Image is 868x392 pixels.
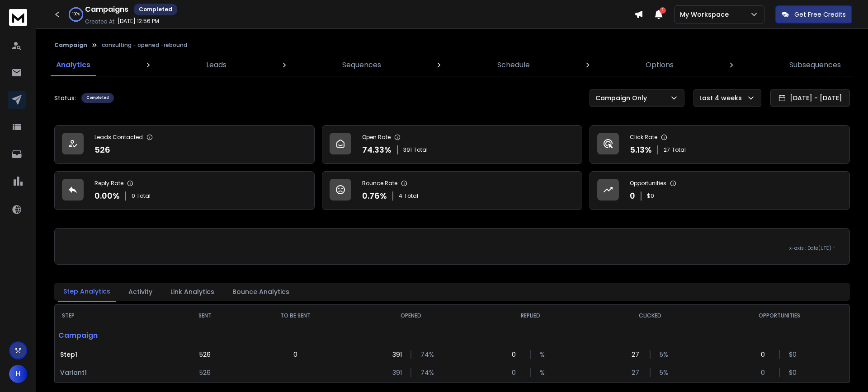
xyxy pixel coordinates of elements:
[699,93,745,103] p: Last 4 weeks
[60,350,165,359] p: Step 1
[94,134,143,141] p: Leads Contacted
[590,305,709,327] th: CLICKED
[630,190,635,202] p: 0
[775,5,852,23] button: Get Free Credits
[54,125,315,164] a: Leads Contacted526
[94,180,123,187] p: Reply Rate
[789,368,798,377] p: $ 0
[240,305,351,327] th: TO BE SENT
[595,93,651,103] p: Campaign Only
[492,54,535,76] a: Schedule
[54,42,87,49] button: Campaign
[9,9,27,26] img: logo
[56,60,90,70] p: Analytics
[497,60,530,70] p: Schedule
[540,350,549,359] p: %
[72,12,80,17] p: 100 %
[362,190,387,202] p: 0.76 %
[132,192,151,200] p: 0 Total
[590,125,850,164] a: Click Rate5.13%27Total
[761,350,770,359] p: 0
[85,18,116,25] p: Created At:
[789,60,841,70] p: Subsequences
[630,180,666,187] p: Opportunities
[51,54,96,76] a: Analytics
[55,327,171,345] p: Campaign
[342,60,381,70] p: Sequences
[590,171,850,210] a: Opportunities0$0
[399,192,402,200] span: 4
[660,350,669,359] p: 5 %
[9,365,27,383] button: H
[54,171,315,210] a: Reply Rate0.00%0 Total
[392,350,401,359] p: 391
[664,146,670,154] span: 27
[471,305,590,327] th: REPLIED
[403,146,412,154] span: 391
[414,146,428,154] span: Total
[647,192,654,200] p: $ 0
[171,305,240,327] th: SENT
[199,368,211,377] p: 526
[630,144,652,156] p: 5.13 %
[420,368,429,377] p: 74 %
[54,93,76,103] p: Status:
[512,350,521,359] p: 0
[632,350,641,359] p: 27
[660,368,669,377] p: 5 %
[672,146,686,154] span: Total
[322,171,582,210] a: Bounce Rate0.76%4Total
[94,190,120,202] p: 0.00 %
[165,282,220,302] button: Link Analytics
[118,18,159,25] p: [DATE] 12:56 PM
[134,4,177,15] div: Completed
[123,282,158,302] button: Activity
[710,305,849,327] th: OPPORTUNITIES
[646,60,674,70] p: Options
[55,305,171,327] th: STEP
[680,10,732,19] p: My Workspace
[81,93,114,103] div: Completed
[630,134,657,141] p: Click Rate
[206,60,226,70] p: Leads
[392,368,401,377] p: 391
[789,350,798,359] p: $ 0
[102,42,187,49] p: consulting - opened -rebound
[351,305,471,327] th: OPENED
[293,350,297,359] p: 0
[512,368,521,377] p: 0
[337,54,387,76] a: Sequences
[770,89,850,107] button: [DATE] - [DATE]
[201,54,232,76] a: Leads
[199,350,211,359] p: 526
[640,54,679,76] a: Options
[85,4,128,15] h1: Campaigns
[404,192,418,200] span: Total
[794,10,846,19] p: Get Free Credits
[58,281,116,302] button: Step Analytics
[69,245,835,252] p: x-axis : Date(UTC)
[632,368,641,377] p: 27
[322,125,582,164] a: Open Rate74.33%391Total
[94,144,110,156] p: 526
[420,350,429,359] p: 74 %
[761,368,770,377] p: 0
[784,54,846,76] a: Subsequences
[362,144,392,156] p: 74.33 %
[540,368,549,377] p: %
[60,368,165,377] p: Variant 1
[362,180,397,187] p: Bounce Rate
[227,282,295,302] button: Bounce Analytics
[660,7,666,14] span: 1
[362,134,391,141] p: Open Rate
